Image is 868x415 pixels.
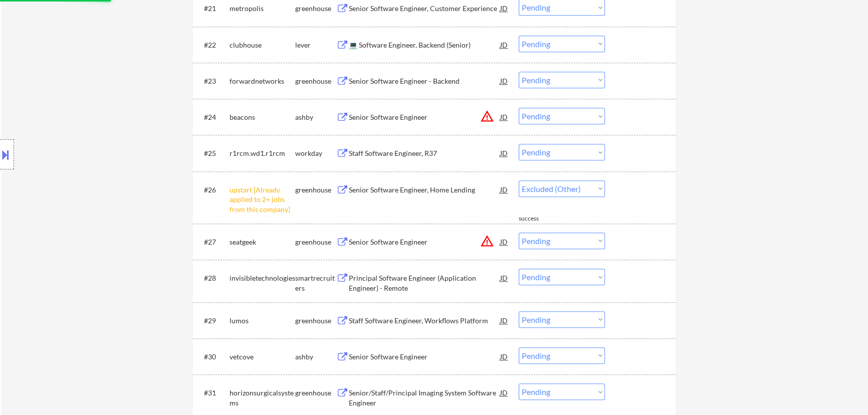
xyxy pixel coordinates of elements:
[230,4,295,14] div: metropolis
[499,311,509,329] div: JD
[295,316,336,326] div: greenhouse
[499,108,509,126] div: JD
[204,148,222,158] div: #25
[499,347,509,365] div: JD
[349,148,500,158] div: Staff Software Engineer, R37
[295,148,336,158] div: workday
[230,148,295,158] div: r1rcm.wd1.r1rcm
[499,144,509,162] div: JD
[349,388,500,407] div: Senior/Staff/Principal Imaging System Software Engineer
[349,273,500,293] div: Principal Software Engineer (Application Engineer) - Remote
[349,40,500,50] div: 💻 Software Engineer, Backend (Senior)
[349,185,500,195] div: Senior Software Engineer, Home Lending
[295,388,336,398] div: greenhouse
[295,352,336,362] div: ashby
[349,352,500,362] div: Senior Software Engineer
[295,76,336,86] div: greenhouse
[204,388,222,398] div: #31
[499,233,509,251] div: JD
[204,237,222,247] div: #27
[204,352,222,362] div: #30
[230,352,295,362] div: vetcove
[499,36,509,54] div: JD
[295,237,336,247] div: greenhouse
[499,383,509,401] div: JD
[295,185,336,195] div: greenhouse
[349,316,500,326] div: Staff Software Engineer, Workflows Platform
[230,76,295,86] div: forwardnetworks
[480,234,494,248] button: warning_amber
[519,215,559,223] div: success
[230,237,295,247] div: seatgeek
[204,316,222,326] div: #29
[230,388,295,407] div: horizonsurgicalsystems
[204,112,222,122] div: #24
[295,4,336,14] div: greenhouse
[295,273,336,293] div: smartrecruiters
[204,76,222,86] div: #23
[204,4,222,14] div: #21
[499,269,509,287] div: JD
[499,72,509,90] div: JD
[480,109,494,123] button: warning_amber
[349,4,500,14] div: Senior Software Engineer, Customer Experience
[230,316,295,326] div: lumos
[349,76,500,86] div: Senior Software Engineer - Backend
[230,40,295,50] div: clubhouse
[230,273,295,283] div: invisibletechnologies
[204,185,222,195] div: #26
[204,40,222,50] div: #22
[349,237,500,247] div: Senior Software Engineer
[230,112,295,122] div: beacons
[499,180,509,198] div: JD
[295,40,336,50] div: lever
[295,112,336,122] div: ashby
[204,273,222,283] div: #28
[230,185,295,215] div: upstart [Already applied to 2+ jobs from this company]
[349,112,500,122] div: Senior Software Engineer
